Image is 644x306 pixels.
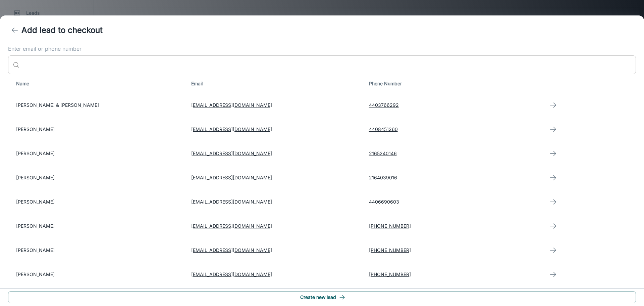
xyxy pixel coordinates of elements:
[369,199,399,205] a: 4406690603
[191,102,272,108] a: [EMAIL_ADDRESS][DOMAIN_NAME]
[369,247,411,253] a: [PHONE_NUMBER]
[8,24,21,37] button: back
[369,175,397,180] a: 2164039016
[369,102,399,108] a: 4403766292
[369,126,398,132] a: 4408451260
[191,175,272,180] a: [EMAIL_ADDRESS][DOMAIN_NAME]
[191,150,272,156] a: [EMAIL_ADDRESS][DOMAIN_NAME]
[8,117,186,141] td: [PERSON_NAME]
[191,126,272,132] a: [EMAIL_ADDRESS][DOMAIN_NAME]
[8,166,186,190] td: [PERSON_NAME]
[8,45,636,53] label: Enter email or phone number
[8,93,186,117] td: [PERSON_NAME] & [PERSON_NAME]
[191,223,272,229] a: [EMAIL_ADDRESS][DOMAIN_NAME]
[191,199,272,205] a: [EMAIL_ADDRESS][DOMAIN_NAME]
[8,74,186,93] th: Name
[369,150,397,156] a: 2165240146
[369,223,411,229] a: [PHONE_NUMBER]
[364,74,541,93] th: Phone Number
[8,262,186,287] td: [PERSON_NAME]
[8,141,186,166] td: [PERSON_NAME]
[369,271,411,277] a: [PHONE_NUMBER]
[8,238,186,262] td: [PERSON_NAME]
[8,190,186,214] td: [PERSON_NAME]
[8,214,186,238] td: [PERSON_NAME]
[191,271,272,277] a: [EMAIL_ADDRESS][DOMAIN_NAME]
[8,291,636,303] button: Create new lead
[191,247,272,253] a: [EMAIL_ADDRESS][DOMAIN_NAME]
[186,74,364,93] th: Email
[21,24,103,36] h4: Add lead to checkout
